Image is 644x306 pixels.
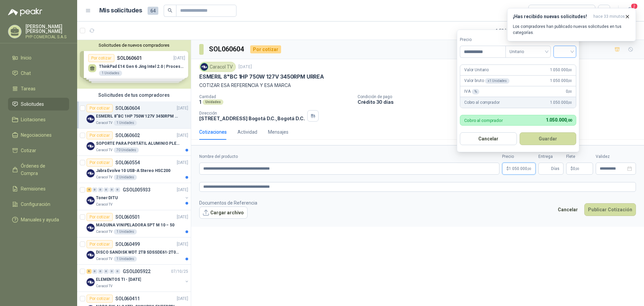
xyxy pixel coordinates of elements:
[87,115,95,123] img: Company Logo
[568,68,572,72] span: ,00
[550,78,572,84] span: 1.050.000
[464,118,503,123] p: Cobro al comprador
[87,186,190,207] a: 4 0 0 0 0 0 GSOL005933[DATE] Company LogoToner DITUCaracol TV
[98,187,103,192] div: 0
[8,213,69,226] a: Manuales y ayuda
[8,129,69,141] a: Negociaciones
[8,51,69,64] a: Inicio
[21,185,46,192] span: Remisiones
[87,142,95,150] img: Company Logo
[115,160,140,165] p: SOL060554
[123,187,151,192] p: GSOL005933
[77,156,191,183] a: Por cotizarSOL060554[DATE] Company LogoJabra Evolve 10 USB-A Stereo HSC200Caracol TV2 Unidades
[513,14,591,19] h3: ¡Has recibido nuevas solicitudes!
[96,113,179,120] p: ESMERIL 8"BC 1HP 750W 127V 3450RPM URREA
[21,131,52,139] span: Negociaciones
[96,195,118,201] p: Toner DITU
[624,5,636,17] button: 2
[114,229,137,234] div: 1 Unidades
[177,187,188,193] p: [DATE]
[104,269,109,274] div: 0
[568,79,572,83] span: ,00
[199,73,324,80] p: ESMERIL 8"BC 1HP 750W 127V 3450RPM URREA
[507,8,636,41] button: ¡Has recibido nuevas solicitudes!hace 33 minutos Los compradores han publicado nuevas solicitudes...
[199,99,201,105] p: 1
[571,167,573,171] span: $
[464,99,499,106] p: Cobro al comprador
[80,43,188,48] button: Solicitudes de nuevos compradores
[199,82,636,89] p: COTIZAR ESA REFERENCIA Y ESA MARCA
[8,198,69,211] a: Configuración
[171,268,188,275] p: 07/10/25
[87,131,113,139] div: Por cotizar
[502,154,536,160] label: Precio
[527,167,531,171] span: ,00
[98,269,103,274] div: 0
[533,7,547,14] div: Todas
[109,187,114,192] div: 0
[177,132,188,139] p: [DATE]
[199,111,305,116] p: Dirección
[21,147,36,154] span: Cotizar
[92,269,97,274] div: 0
[567,118,572,123] span: ,00
[8,67,69,80] a: Chat
[115,133,140,138] p: SOL060602
[115,269,120,274] div: 0
[114,120,137,126] div: 1 Unidades
[209,44,245,54] h3: SOL060604
[21,85,36,92] span: Tareas
[199,128,227,136] div: Cotizaciones
[123,269,151,274] p: GSOL005922
[8,8,42,16] img: Logo peakr
[546,117,572,123] span: 1.050.000
[77,129,191,156] a: Por cotizarSOL060602[DATE] Company LogoSOPORTE PARA PORTÁTIL ALUMINIO PLEGABLE VTACaracol TV70 Un...
[8,182,69,195] a: Remisiones
[87,267,190,289] a: 6 0 0 0 0 0 GSOL00592207/10/25 Company LogoELEMENTOS TI - [DATE]Caracol TV
[238,64,252,70] p: [DATE]
[631,3,638,9] span: 2
[21,116,46,123] span: Licitaciones
[87,224,95,232] img: Company Logo
[21,100,44,108] span: Solicitudes
[96,175,112,180] p: Caracol TV
[77,89,191,101] div: Solicitudes de tus compradores
[203,99,223,105] div: Unidades
[77,210,191,237] a: Por cotizarSOL060501[DATE] Company LogoMAQUINA VINIPELADORA SPT M 10 – 50Caracol TV1 Unidades
[199,207,248,219] button: Cargar archivo
[199,116,305,121] p: [STREET_ADDRESS] Bogotá D.C. , Bogotá D.C.
[268,128,288,136] div: Mensajes
[21,70,31,77] span: Chat
[237,128,257,136] div: Actividad
[114,147,139,153] div: 70 Unidades
[513,24,630,36] p: Los compradores han publicado nuevas solicitudes en tus categorías.
[109,269,114,274] div: 0
[92,187,97,192] div: 0
[87,104,113,112] div: Por cotizar
[520,132,577,145] button: Guardar
[114,175,137,180] div: 2 Unidades
[115,296,140,301] p: SOL060411
[21,201,50,208] span: Configuración
[568,101,572,104] span: ,00
[96,120,112,126] p: Caracol TV
[96,249,179,256] p: DISCO SANDISK WDT 2TB SDSSDE61-2T00-G25
[104,187,109,192] div: 0
[148,7,158,15] span: 64
[87,251,95,259] img: Company Logo
[177,105,188,112] p: [DATE]
[550,67,572,73] span: 1.050.000
[509,47,547,57] span: Unitario
[25,35,69,39] p: PYP COMERCIAL S.A.S
[96,147,112,153] p: Caracol TV
[87,269,92,274] div: 6
[460,37,505,43] label: Precio
[566,163,593,175] p: $ 0,00
[114,256,137,262] div: 1 Unidades
[573,167,579,171] span: 0
[509,167,531,171] span: 1.050.000
[96,202,112,207] p: Caracol TV
[21,162,63,177] span: Órdenes de Compra
[25,24,69,34] p: [PERSON_NAME] [PERSON_NAME]
[566,88,572,95] span: 0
